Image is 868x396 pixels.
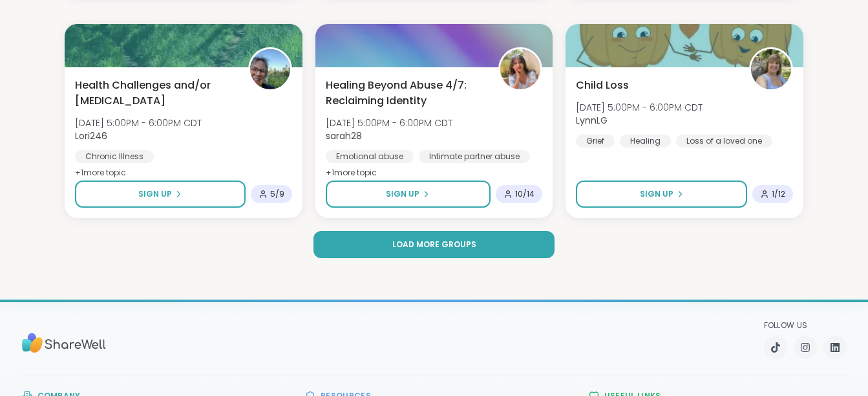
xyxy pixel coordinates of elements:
a: TikTok [764,336,787,359]
p: Follow Us [764,320,847,331]
img: LynnLG [751,49,791,89]
b: sarah28 [326,129,362,142]
span: 10 / 14 [515,189,535,199]
button: Sign Up [75,181,246,208]
span: 5 / 9 [270,189,284,199]
span: Child Loss [576,78,629,93]
div: Grief [576,135,615,148]
a: Instagram [794,336,817,359]
img: Lori246 [250,49,290,89]
div: Healing [620,135,671,148]
span: Sign Up [138,188,172,200]
span: Health Challenges and/or [MEDICAL_DATA] [75,78,234,109]
button: Sign Up [326,181,491,208]
span: Load more groups [392,239,476,250]
img: Sharewell [22,327,106,359]
a: LinkedIn [823,336,847,359]
span: Sign Up [386,188,419,200]
div: Loss of a loved one [676,135,772,148]
span: [DATE] 5:00PM - 6:00PM CDT [75,116,202,129]
b: Lori246 [75,129,107,142]
div: Chronic Illness [75,150,154,163]
button: Load more groups [313,231,555,258]
div: Intimate partner abuse [419,150,530,163]
span: 1 / 12 [772,189,785,199]
img: sarah28 [500,49,540,89]
span: Sign Up [640,188,673,200]
span: [DATE] 5:00PM - 6:00PM CDT [576,101,703,114]
span: [DATE] 5:00PM - 6:00PM CDT [326,116,452,129]
b: LynnLG [576,114,608,127]
div: Emotional abuse [326,150,414,163]
button: Sign Up [576,181,747,208]
span: Healing Beyond Abuse 4/7: Reclaiming Identity [326,78,485,109]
